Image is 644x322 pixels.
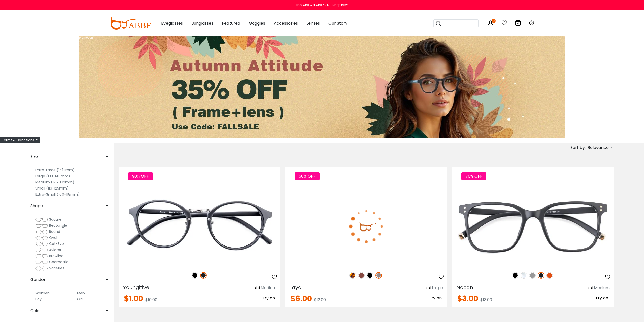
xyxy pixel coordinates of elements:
[106,200,109,212] span: -
[332,3,348,7] div: Shop now
[35,266,48,271] img: Varieties.png
[367,272,373,279] img: Black
[425,286,431,290] img: size ruler
[30,200,43,212] span: Shape
[594,295,610,301] button: Try on
[124,293,143,304] span: $1.00
[35,254,48,259] img: Browline.png
[35,167,75,173] label: Extra-Large (141+mm)
[254,286,260,290] img: size ruler
[79,36,93,39] h1: promotion
[222,20,240,26] span: Featured
[456,284,473,291] span: Nocan
[588,143,609,152] span: Relevance
[521,272,527,279] img: Clear
[452,186,614,267] img: Matte-black Nocan - TR ,Universal Bridge Fit
[192,272,198,279] img: Black
[161,20,183,26] span: Eyeglasses
[295,172,320,180] span: 50% OFF
[49,247,61,252] span: Aviator
[314,297,326,303] span: $12.00
[480,297,492,303] span: $13.00
[285,186,447,267] img: Gun Laya - Plastic ,Universal Bridge Fit
[49,241,64,246] span: Cat-Eye
[274,20,298,26] span: Accessories
[145,297,157,303] span: $10.00
[79,36,565,138] img: promotion
[200,272,207,279] img: Matte Black
[546,272,553,279] img: Orange
[427,295,443,301] button: Try on
[35,179,74,185] label: Medium (126-132mm)
[306,20,320,26] span: Lenses
[349,272,356,279] img: Leopard
[128,172,153,180] span: 90% OFF
[35,260,48,265] img: Geometric.png
[35,173,70,179] label: Large (133-140mm)
[35,229,48,234] img: Round.png
[123,284,149,291] span: Youngitive
[538,272,544,279] img: Matte Black
[30,274,46,286] span: Gender
[261,285,276,291] div: Medium
[110,17,151,30] img: abbeglasses.com
[106,150,109,163] span: -
[594,285,610,291] div: Medium
[595,295,608,301] span: Try on
[358,272,365,279] img: Brown
[35,235,48,240] img: Oval.png
[512,272,518,279] img: Black
[328,20,347,26] span: Our Story
[49,266,64,271] span: Varieties
[375,272,382,279] img: Gun
[35,217,48,222] img: Square.png
[587,286,593,290] img: size ruler
[429,295,442,301] span: Try on
[106,305,109,317] span: -
[289,284,302,291] span: Laya
[49,217,61,222] span: Square
[119,186,280,267] img: Matte-black Youngitive - Plastic ,Adjust Nose Pads
[49,253,64,258] span: Browline
[529,272,536,279] img: Gray
[330,3,348,7] a: Shop now
[35,241,48,247] img: Cat-Eye.png
[49,259,68,264] span: Geometric
[192,20,213,26] span: Sunglasses
[570,145,586,150] span: Sort by:
[296,3,329,7] div: Buy One Get One 50%
[35,296,42,302] label: Boy
[49,223,67,228] span: Rectangle
[77,290,85,296] label: Men
[49,235,57,240] span: Oval
[35,290,50,296] label: Women
[249,20,265,26] span: Goggles
[461,172,486,180] span: 76% OFF
[49,229,60,234] span: Round
[77,296,83,302] label: Girl
[457,293,478,304] span: $3.00
[35,191,80,197] label: Extra-Small (100-118mm)
[262,295,275,301] span: Try on
[261,295,276,301] button: Try on
[35,185,69,191] label: Small (119-125mm)
[30,150,38,163] span: Size
[30,305,41,317] span: Color
[35,223,48,228] img: Rectangle.png
[35,248,48,253] img: Aviator.png
[432,285,443,291] div: Large
[290,293,312,304] span: $6.00
[106,274,109,286] span: -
